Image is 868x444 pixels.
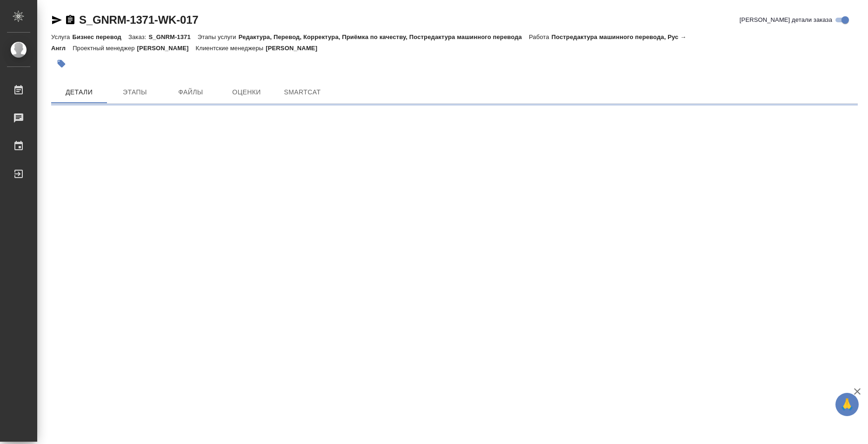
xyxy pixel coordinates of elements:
span: 🙏 [839,395,855,414]
span: Оценки [224,86,269,98]
span: [PERSON_NAME] детали заказа [740,15,832,25]
p: Клиентские менеджеры [196,45,266,52]
p: S_GNRM-1371 [148,33,197,40]
button: 🙏 [835,393,859,416]
button: Скопировать ссылку для ЯМессенджера [51,14,62,26]
button: Добавить тэг [51,53,72,74]
button: Скопировать ссылку [65,14,76,26]
p: Проектный менеджер [73,45,137,52]
p: Бизнес перевод [72,33,128,40]
span: SmartCat [280,86,325,98]
span: Этапы [113,86,157,98]
span: Файлы [168,86,213,98]
p: Этапы услуги [198,33,239,40]
p: Работа [529,33,552,40]
p: [PERSON_NAME] [137,45,196,52]
p: [PERSON_NAME] [266,45,324,52]
a: S_GNRM-1371-WK-017 [79,13,198,26]
p: Услуга [51,33,72,40]
p: Редактура, Перевод, Корректура, Приёмка по качеству, Постредактура машинного перевода [239,33,529,40]
p: Заказ: [128,33,148,40]
span: Детали [57,86,101,98]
